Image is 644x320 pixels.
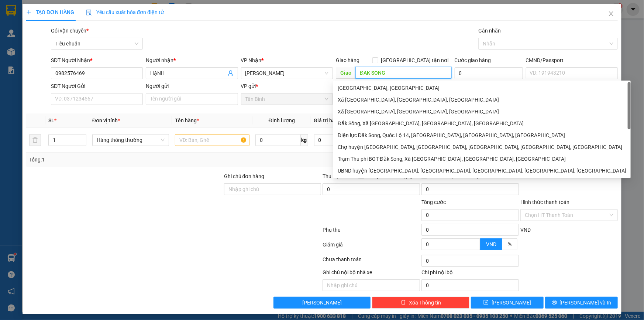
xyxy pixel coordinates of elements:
[338,108,626,116] div: Xã [GEOGRAPHIC_DATA], [GEOGRAPHIC_DATA], [GEOGRAPHIC_DATA]
[338,119,626,127] div: Đắk Sống, Xã [GEOGRAPHIC_DATA], [GEOGRAPHIC_DATA], [GEOGRAPHIC_DATA]
[333,106,631,118] div: Xã Đắk Song, Kông Chro, Gia Lai
[323,268,420,279] div: Ghi chú nội bộ nhà xe
[483,300,489,306] span: save
[224,183,321,195] input: Ghi chú đơn hàng
[401,300,406,306] span: delete
[175,118,199,123] span: Tên hàng
[41,13,101,20] span: C UYÊN - 0935177701
[41,4,82,12] span: Gửi:
[273,297,371,309] button: [PERSON_NAME]
[421,268,519,279] div: Chi phí nội bộ
[552,300,557,306] span: printer
[471,297,544,309] button: save[PERSON_NAME]
[545,297,618,309] button: printer[PERSON_NAME] và In
[333,82,631,94] div: Huyện Đắk Song, Đắk Nông
[601,4,621,24] button: Close
[338,167,626,175] div: UBND huyện [GEOGRAPHIC_DATA], [GEOGRAPHIC_DATA], [GEOGRAPHIC_DATA], [GEOGRAPHIC_DATA], [GEOGRAPHI...
[51,82,143,90] div: SĐT Người Gửi
[146,82,238,90] div: Người gửi
[51,56,143,64] div: SĐT Người Nhận
[336,57,359,63] span: Giao hàng
[333,141,631,153] div: Chợ huyện Đắk Song, Đường Hồ Chí Minh, Đức An, Đắk Song, Đắk Nông
[338,96,626,104] div: Xã [GEOGRAPHIC_DATA], [GEOGRAPHIC_DATA], [GEOGRAPHIC_DATA]
[333,129,631,141] div: Điện lực Đăk Song, Quốc Lộ 14, Đức An, Đắk Song, Đắk Nông
[560,299,612,307] span: [PERSON_NAME] và In
[41,21,98,41] span: TB1210250104 -
[520,227,531,233] span: VND
[338,143,626,151] div: Chợ huyện [GEOGRAPHIC_DATA], [GEOGRAPHIC_DATA], [GEOGRAPHIC_DATA], [GEOGRAPHIC_DATA], [GEOGRAPHIC...
[333,118,631,129] div: Đắk Sống, Xã Tê Xăng, Huyện Tu Mơ Rông, Tỉnh Kon Tum
[41,28,98,41] span: minhquang.tienoanh - In:
[333,165,631,177] div: UBND huyện Đắk Song, Đường Hồ Chí Minh, Đức An, Đắk Song, Đắk Nông
[48,118,54,123] span: SL
[55,38,138,49] span: Tiêu chuẩn
[323,173,340,179] span: Thu Hộ
[301,134,308,146] span: kg
[26,9,74,15] span: TẠO ĐƠN HÀNG
[228,70,234,76] span: user-add
[333,153,631,165] div: Trạm Thu phí BOT Đắk Song, Xã Nâm N'Jang, Huyện Đắk Song, Tỉnh Đắk Nông
[492,299,531,307] span: [PERSON_NAME]
[455,67,523,79] input: Cước giao hàng
[26,10,31,15] span: plus
[86,10,92,16] img: icon
[338,84,626,92] div: [GEOGRAPHIC_DATA], [GEOGRAPHIC_DATA]
[29,134,41,146] button: delete
[29,156,249,164] div: Tổng: 1
[245,68,328,79] span: Cư Kuin
[314,134,374,146] input: 0
[608,11,614,17] span: close
[175,134,249,146] input: VD: Bàn, Ghế
[372,297,469,309] button: deleteXóa Thông tin
[322,226,421,239] div: Phụ thu
[333,94,631,106] div: Xã Đắk Song, Đắk Song, Đắk Nông
[526,56,618,64] div: CMND/Passport
[486,241,496,247] span: VND
[86,9,164,15] span: Yêu cầu xuất hóa đơn điện tử
[224,173,265,179] label: Ghi chú đơn hàng
[51,28,89,34] span: Gói vận chuyển
[146,56,238,64] div: Người nhận
[47,34,90,41] span: 20:35:21 [DATE]
[338,131,626,139] div: Điện lực Đăk Song, Quốc Lộ 14, [GEOGRAPHIC_DATA], [GEOGRAPHIC_DATA], [GEOGRAPHIC_DATA]
[478,28,501,34] label: Gán nhãn
[409,299,441,307] span: Xóa Thông tin
[520,199,569,205] label: Hình thức thanh toán
[323,279,420,291] input: Nhập ghi chú
[92,118,120,123] span: Đơn vị tính
[322,255,421,268] div: Chưa thanh toán
[378,56,452,64] span: [GEOGRAPHIC_DATA] tận nơi
[269,118,295,123] span: Định lượng
[338,155,626,163] div: Trạm Thu phí BOT Đắk Song, Xã [GEOGRAPHIC_DATA], [GEOGRAPHIC_DATA], [GEOGRAPHIC_DATA]
[455,57,491,63] label: Cước giao hàng
[508,241,512,247] span: %
[97,135,165,146] span: Hàng thông thường
[336,67,355,79] span: Giao
[302,299,342,307] span: [PERSON_NAME]
[54,4,82,12] span: Tân Bình
[241,82,333,90] div: VP gửi
[15,45,94,85] strong: Nhận:
[241,57,262,63] span: VP Nhận
[322,241,421,253] div: Giảm giá
[314,118,341,123] span: Giá trị hàng
[355,67,452,79] input: Dọc đường
[421,199,446,205] span: Tổng cước
[245,93,328,105] span: Tân Bình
